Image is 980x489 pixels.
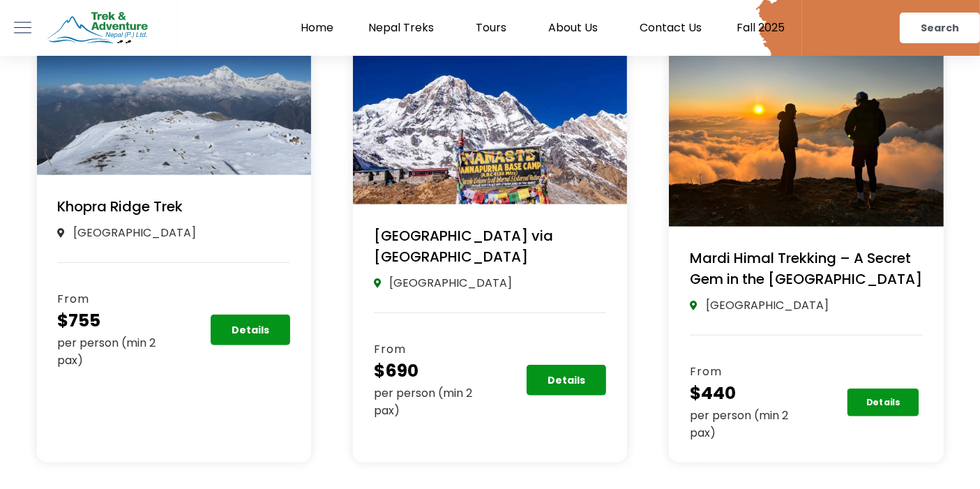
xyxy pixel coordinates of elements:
[386,274,512,292] span: [GEOGRAPHIC_DATA]
[527,365,606,396] a: Details
[58,335,156,368] span: per person (min 2 pax)
[58,308,174,334] h3: $755
[45,9,150,47] img: Trek & Adventure Nepal
[719,21,802,35] a: Fall 2025
[374,226,553,266] a: [GEOGRAPHIC_DATA] via [GEOGRAPHIC_DATA]
[283,21,351,35] a: Home
[690,363,806,380] h5: From
[531,21,622,35] a: About Us
[374,385,472,419] span: per person (min 2 pax)
[690,248,922,289] a: Mardi Himal Trekking – A Secret Gem in the [GEOGRAPHIC_DATA]
[70,224,196,241] span: [GEOGRAPHIC_DATA]
[374,341,490,358] h5: From
[178,21,801,35] nav: Menu
[58,291,174,308] h5: From
[374,358,490,384] h3: $690
[58,197,183,216] a: Khopra Ridge Trek
[702,296,829,314] span: [GEOGRAPHIC_DATA]
[900,13,980,43] a: Search
[622,21,719,35] a: Contact Us
[211,315,290,345] a: Details
[866,398,900,407] span: Details
[232,325,269,335] span: Details
[548,375,585,385] span: Details
[690,407,788,441] span: per person (min 2 pax)
[690,380,806,407] h3: $440
[458,21,531,35] a: Tours
[921,23,959,33] span: Search
[847,389,919,416] a: Details
[351,21,458,35] a: Nepal Treks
